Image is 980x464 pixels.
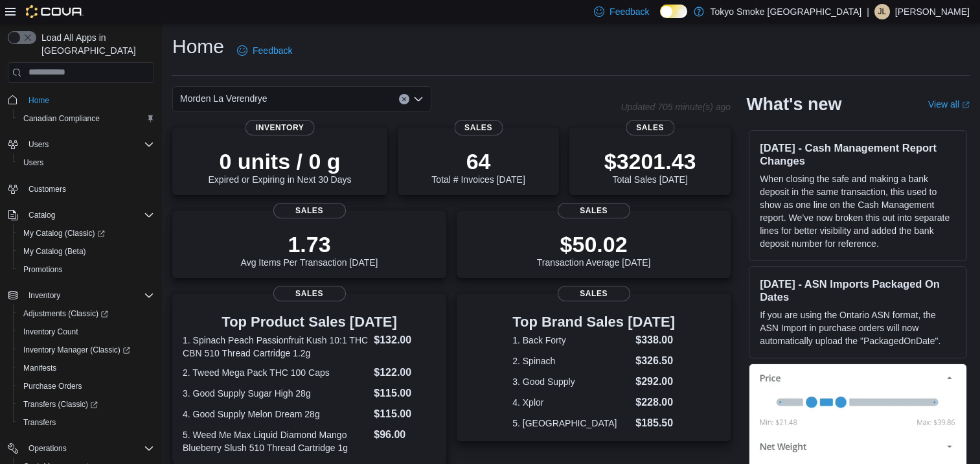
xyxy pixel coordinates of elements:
[183,428,369,454] dt: 5. Weed Me Max Liquid Diamond Mango Blueberry Slush 510 Thread Cartridge 1g
[895,4,970,19] p: [PERSON_NAME]
[23,264,63,275] span: Promotions
[172,34,224,60] h1: Home
[232,38,297,64] a: Feedback
[18,360,62,376] a: Manifests
[18,226,154,241] span: My Catalog (Classic)
[28,184,66,194] span: Customers
[18,415,61,430] a: Transfers
[23,113,100,124] span: Canadian Compliance
[26,5,84,18] img: Cova
[28,290,60,301] span: Inventory
[183,408,369,421] dt: 4. Good Supply Melon Dream 28g
[374,332,436,348] dd: $132.00
[537,231,651,268] div: Transaction Average [DATE]
[18,306,113,321] a: Adjustments (Classic)
[928,99,970,110] a: View allExternal link
[454,120,503,135] span: Sales
[374,386,436,401] dd: $115.00
[28,210,55,220] span: Catalog
[558,203,630,218] span: Sales
[413,94,424,104] button: Open list of options
[18,397,154,412] span: Transfers (Classic)
[23,207,154,223] span: Catalog
[18,324,84,340] a: Inventory Count
[760,141,956,167] h3: [DATE] - Cash Management Report Changes
[13,359,159,377] button: Manifests
[13,413,159,432] button: Transfers
[18,111,105,126] a: Canadian Compliance
[13,224,159,242] a: My Catalog (Classic)
[512,417,630,430] dt: 5. [GEOGRAPHIC_DATA]
[18,244,154,259] span: My Catalog (Beta)
[23,327,78,337] span: Inventory Count
[241,231,378,268] div: Avg Items Per Transaction [DATE]
[23,92,154,108] span: Home
[23,181,71,197] a: Customers
[23,441,72,456] button: Operations
[604,148,696,174] p: $3201.43
[18,111,154,126] span: Canadian Compliance
[3,180,159,198] button: Customers
[635,374,675,389] dd: $292.00
[23,441,154,456] span: Operations
[23,228,105,238] span: My Catalog (Classic)
[18,155,154,170] span: Users
[13,323,159,341] button: Inventory Count
[28,95,49,106] span: Home
[3,135,159,154] button: Users
[18,155,49,170] a: Users
[23,399,98,410] span: Transfers (Classic)
[23,288,65,303] button: Inventory
[209,148,352,174] p: 0 units / 0 g
[512,375,630,388] dt: 3. Good Supply
[183,334,369,360] dt: 1. Spinach Peach Passionfruit Kush 10:1 THC CBN 510 Thread Cartridge 1.2g
[874,4,890,19] div: Jennifer Lamont
[23,137,54,152] button: Users
[245,120,315,135] span: Inventory
[36,31,154,57] span: Load All Apps in [GEOGRAPHIC_DATA]
[13,242,159,261] button: My Catalog (Beta)
[23,381,82,391] span: Purchase Orders
[512,354,630,367] dt: 2. Spinach
[273,203,346,218] span: Sales
[610,5,649,18] span: Feedback
[604,148,696,185] div: Total Sales [DATE]
[635,415,675,431] dd: $185.50
[512,396,630,409] dt: 4. Xplor
[431,148,525,185] div: Total # Invoices [DATE]
[13,395,159,413] a: Transfers (Classic)
[558,286,630,301] span: Sales
[28,139,49,150] span: Users
[760,172,956,250] p: When closing the safe and making a bank deposit in the same transaction, this used to show as one...
[18,378,87,394] a: Purchase Orders
[23,207,60,223] button: Catalog
[3,439,159,458] button: Operations
[711,4,862,19] p: Tokyo Smoke [GEOGRAPHIC_DATA]
[635,395,675,410] dd: $228.00
[241,231,378,257] p: 1.73
[23,93,54,108] a: Home
[512,314,675,330] h3: Top Brand Sales [DATE]
[962,101,970,109] svg: External link
[23,363,56,373] span: Manifests
[3,91,159,110] button: Home
[626,120,674,135] span: Sales
[18,324,154,340] span: Inventory Count
[28,443,67,454] span: Operations
[183,366,369,379] dt: 2. Tweed Mega Pack THC 100 Caps
[760,277,956,303] h3: [DATE] - ASN Imports Packaged On Dates
[18,226,110,241] a: My Catalog (Classic)
[746,94,841,115] h2: What's new
[23,417,56,428] span: Transfers
[253,44,292,57] span: Feedback
[878,4,887,19] span: JL
[374,406,436,422] dd: $115.00
[183,387,369,400] dt: 3. Good Supply Sugar High 28g
[183,314,436,330] h3: Top Product Sales [DATE]
[18,378,154,394] span: Purchase Orders
[3,206,159,224] button: Catalog
[23,246,86,257] span: My Catalog (Beta)
[23,181,154,197] span: Customers
[635,353,675,369] dd: $326.50
[635,332,675,348] dd: $338.00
